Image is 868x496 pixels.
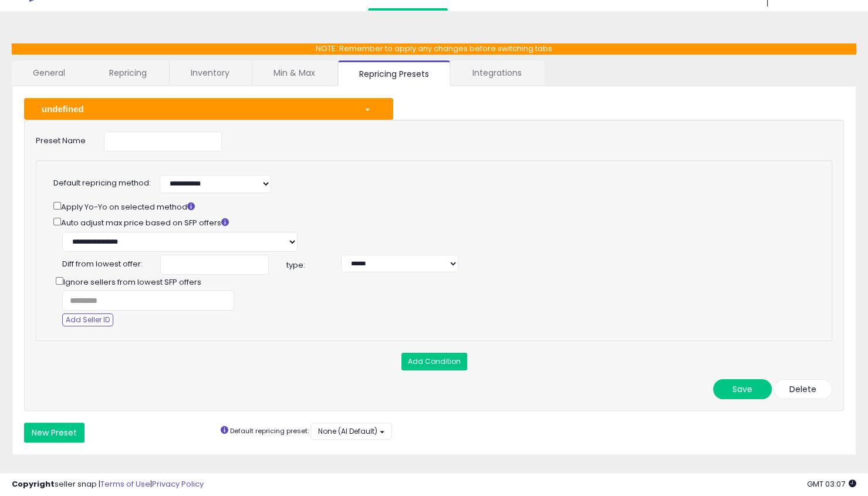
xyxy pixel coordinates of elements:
button: Delete [774,379,832,399]
span: Diff from lowest offer: [62,255,143,270]
a: Min & Max [252,60,336,85]
div: Apply Yo-Yo on selected method [53,200,811,212]
a: Integrations [451,60,543,85]
label: Default repricing method: [53,178,151,189]
p: NOTE: Remember to apply any changes before switching tabs [12,43,856,55]
span: 2025-09-9 03:07 GMT [807,478,856,490]
div: undefined [33,103,355,115]
div: seller snap | | [12,479,204,490]
small: Default repricing preset: [230,426,309,436]
button: None (AI Default) [310,423,392,440]
a: Terms of Use [100,478,150,490]
button: New Preset [24,423,85,443]
a: General [12,60,87,85]
label: Preset Name [27,131,95,147]
a: Inventory [170,60,251,85]
span: None (AI Default) [318,426,377,436]
div: Ignore sellers from lowest SFP offers [45,275,432,288]
a: Repricing Presets [338,60,450,86]
span: type: [278,260,341,271]
button: Add Condition [401,353,467,370]
button: Add Seller ID [62,313,113,326]
button: Save [713,379,772,399]
a: Repricing [88,60,168,85]
a: Privacy Policy [152,478,204,490]
div: Auto adjust max price based on SFP offers [53,215,811,228]
button: undefined [24,98,393,120]
strong: Copyright [12,478,55,490]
